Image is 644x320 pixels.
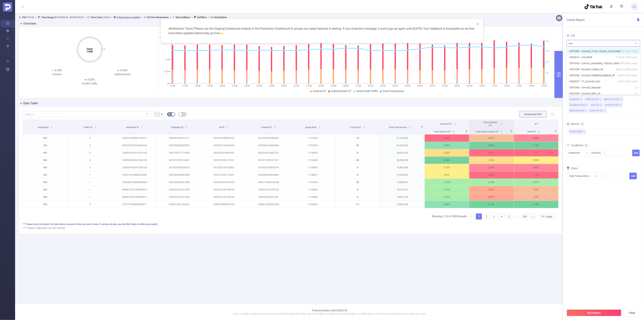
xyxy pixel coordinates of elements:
span: 494K [6,858 rows] [616,67,637,71]
div: Integration [569,97,580,102]
div: Creative ID (l4) [605,103,619,107]
span: highfive [220,31,223,35]
i: icon: close [620,98,622,101]
li: 1001055 - Innovid_SDK_JS [567,90,640,97]
i: icon: close [581,98,582,101]
li: 1001059 - Innovid_Celsius_IR [567,66,640,72]
i: icon: info-circle [585,144,588,147]
i: icon: down [599,175,601,178]
li: Creative ID (l4) [604,102,623,107]
span: 539K [94K rows] [618,61,637,65]
i: icon: close [476,22,479,26]
div: Country ID (l6) [589,108,603,113]
span: Create Report [567,18,585,22]
span: 395K [22K rows] [618,73,637,77]
span: 14M [1.73M rows] [616,49,637,53]
i: icon: close [600,104,602,106]
li: Country ID (l6) [589,108,607,113]
i: icon: close [586,104,588,106]
span: 11M [9.17M rows] [616,55,637,59]
li: 1001054 - Innovid_OldNationalBank_IR [567,72,640,78]
i: icon: close [585,110,587,112]
span: Metrics [567,122,579,125]
div: Contains [591,150,603,156]
li: Campaign ID (l2) [569,102,589,107]
i: icon: close [604,110,606,112]
li: 1000557 - FT_Innovid_Cert [567,78,640,84]
li: 1001066 - Innovid_TCAA_Toyota_Cincinnati [567,48,640,54]
i: icon: close [599,98,601,101]
i: icon: user [567,34,570,37]
div: Attention Team! Please use the Staging Dashboard instead of the Production Dashboard to access ou... [165,23,479,39]
i: icon: down [586,152,588,155]
div: ≥ [596,173,600,179]
div: Campaign ID (l2) [569,103,585,107]
span: PID [567,34,575,37]
li: Integration [569,97,584,102]
span: Invalid Traffic [569,129,586,134]
i: icon: info-circle [581,123,584,125]
div: Ad ID (l3) [591,103,599,107]
button: Add [632,150,640,156]
span: warning [169,27,172,30]
button: Clear [624,309,640,316]
li: Traffic ID (tid) [584,97,602,102]
i: icon: down [603,152,606,155]
div: Integration [569,150,582,156]
span: ✕ [583,129,585,134]
span: 0 [636,91,637,96]
span: Conditions [571,144,588,147]
li: 1001060 - Innovid_Sequoia [567,84,640,90]
span: 0 [636,85,637,90]
div: Advertiser ID (l1) [604,97,619,102]
div: Traffic ID (tid) [585,97,598,102]
li: 1001033 - Lenovo_Assembly_Fiducia_ANA [567,60,640,66]
li: Application (l5) [569,108,588,113]
button: Add [629,173,637,179]
li: 1000414 - OverWolf [567,54,640,60]
div: Application (l5) [569,108,584,113]
i: icon: close [620,104,622,106]
button: Run Report [567,309,621,316]
span: 207K [23K rows] [618,79,637,83]
li: Advertiser ID (l1) [603,97,623,102]
li: Ad ID (l3) [590,102,603,107]
span: Filters [567,167,578,170]
button: Close [472,19,483,29]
